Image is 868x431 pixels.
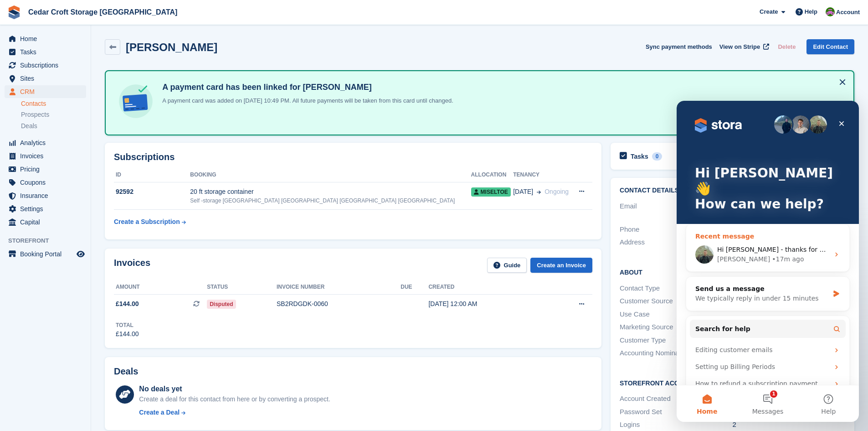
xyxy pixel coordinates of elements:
[20,85,75,98] span: CRM
[620,267,845,276] h2: About
[8,236,91,245] span: Storefront
[159,96,453,105] p: A payment card was added on [DATE] 10:49 PM. All future payments will be taken from this card unt...
[9,176,173,210] div: Send us a messageWe typically reply in under 15 minutes
[471,187,511,197] span: Miseltoe
[5,150,86,162] a: menu
[733,420,845,430] div: 2
[139,395,330,404] div: Create a deal for this contact from here or by converting a prospect.
[5,85,86,98] a: menu
[41,145,664,152] span: Hi [PERSON_NAME] - thanks for getting in touch. You'll need to go into your Stripe view and head ...
[41,154,93,163] div: [PERSON_NAME]
[5,32,86,45] a: menu
[631,152,648,161] h2: Tasks
[836,8,860,17] span: Account
[114,168,190,182] th: ID
[5,203,86,215] a: menu
[826,7,835,16] img: Mark Orchard
[677,101,859,422] iframe: Intercom live chat
[19,183,152,193] div: Send us a message
[190,197,471,205] div: Self -storage [GEOGRAPHIC_DATA] [GEOGRAPHIC_DATA] [GEOGRAPHIC_DATA] [GEOGRAPHIC_DATA]
[5,72,86,85] a: menu
[806,39,854,54] a: Edit Contact
[76,307,107,314] span: Messages
[5,189,86,202] a: menu
[20,136,75,149] span: Analytics
[20,59,75,72] span: Subscriptions
[620,378,845,387] h2: Storefront Account
[620,283,732,294] div: Contact Type
[620,237,732,248] div: Address
[20,72,75,85] span: Sites
[277,280,401,295] th: Invoice number
[190,187,471,197] div: 20 ft storage container
[513,187,533,197] span: [DATE]
[620,322,732,332] div: Marketing Source
[117,82,155,120] img: card-linked-ebf98d0992dc2aeb22e95c0e3c79077019eb2392cfd83c6a337811c24bc77127.svg
[20,163,75,176] span: Pricing
[620,335,732,346] div: Customer Type
[190,168,471,182] th: Booking
[513,168,572,182] th: Tenancy
[487,258,527,273] a: Guide
[5,216,86,228] a: menu
[13,241,169,258] div: Editing customer emails
[620,201,732,222] div: Email
[114,152,592,162] h2: Subscriptions
[5,46,86,58] a: menu
[428,280,546,295] th: Created
[207,300,236,309] span: Disputed
[95,154,127,163] div: • 17m ago
[20,216,75,228] span: Capital
[277,299,401,309] div: SB2RDGDK-0060
[5,248,86,260] a: menu
[620,407,732,417] div: Password Set
[5,176,86,189] a: menu
[114,187,190,197] div: 92592
[20,32,75,45] span: Home
[139,408,330,417] a: Create a Deal
[20,248,75,260] span: Booking Portal
[620,309,732,320] div: Use Case
[401,280,428,295] th: Due
[13,275,169,291] div: How to refund a subscription payment
[428,299,546,309] div: [DATE] 12:00 AM
[139,384,330,395] div: No deals yet
[19,223,74,233] span: Search for help
[159,82,453,93] h4: A payment card has been linked for [PERSON_NAME]
[20,307,41,314] span: Home
[620,348,732,358] div: Accounting Nominal Code
[805,7,817,16] span: Help
[620,420,732,430] div: Logins
[114,217,180,227] div: Create a Subscription
[20,150,75,162] span: Invoices
[207,280,277,295] th: Status
[139,408,180,417] div: Create a Deal
[116,329,139,339] div: £144.00
[652,152,663,161] div: 0
[114,213,186,230] a: Create a Subscription
[620,224,732,235] div: Phone
[760,7,778,16] span: Create
[19,244,153,254] div: Editing customer emails
[716,39,771,54] a: View on Stripe
[20,189,75,202] span: Insurance
[20,203,75,215] span: Settings
[19,278,153,288] div: How to refund a subscription payment
[5,59,86,72] a: menu
[20,176,75,189] span: Coupons
[719,42,760,52] span: View on Stripe
[144,307,159,314] span: Help
[620,394,732,404] div: Account Created
[13,258,169,275] div: Setting up Billing Periods
[21,99,86,108] a: Contacts
[20,46,75,58] span: Tasks
[530,258,592,273] a: Create an Invoice
[7,5,21,19] img: stora-icon-8386f47178a22dfd0bd8f6a31ec36ba5ce8667c1dd55bd0f319d3a0aa187defe.svg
